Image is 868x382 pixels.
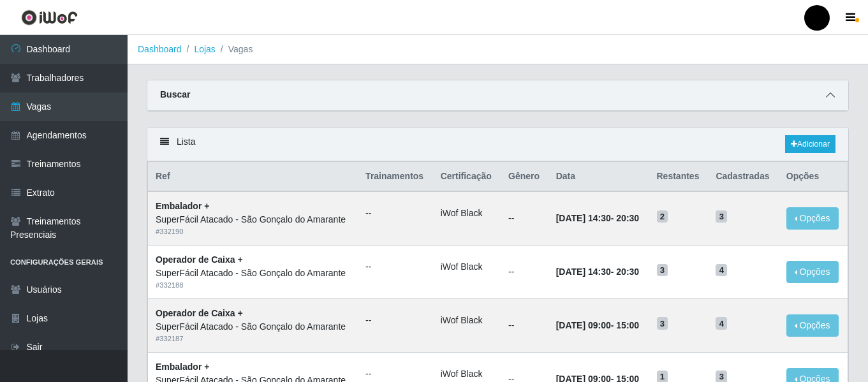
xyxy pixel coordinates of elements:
[156,320,350,334] div: SuperFácil Atacado - São Gonçalo do Amarante
[501,298,548,352] td: --
[156,226,350,237] div: # 332190
[556,267,611,277] time: [DATE] 14:30
[616,320,639,330] time: 15:00
[501,191,548,245] td: --
[156,213,350,226] div: SuperFácil Atacado - São Gonçalo do Amarante
[156,267,350,280] div: SuperFácil Atacado - São Gonçalo do Amarante
[441,367,493,381] li: iWof Black
[156,362,209,372] strong: Embalador +
[786,314,839,337] button: Opções
[716,210,727,223] span: 3
[365,260,425,274] ul: --
[365,367,425,381] ul: --
[156,280,350,291] div: # 332188
[138,44,182,54] a: Dashboard
[657,210,668,223] span: 2
[649,162,709,192] th: Restantes
[194,44,215,54] a: Lojas
[786,207,839,230] button: Opções
[156,201,209,211] strong: Embalador +
[556,213,639,223] strong: -
[156,308,243,318] strong: Operador de Caixa +
[616,267,639,277] time: 20:30
[156,334,350,344] div: # 332187
[147,128,848,161] div: Lista
[156,254,243,265] strong: Operador de Caixa +
[785,135,835,153] a: Adicionar
[708,162,778,192] th: Cadastradas
[441,314,493,327] li: iWof Black
[441,207,493,220] li: iWof Black
[657,317,668,330] span: 3
[128,35,868,64] nav: breadcrumb
[365,314,425,327] ul: --
[358,162,433,192] th: Trainamentos
[716,317,727,330] span: 4
[556,320,639,330] strong: -
[148,162,358,192] th: Ref
[556,213,611,223] time: [DATE] 14:30
[365,207,425,220] ul: --
[160,89,190,99] strong: Buscar
[556,267,639,277] strong: -
[616,213,639,223] time: 20:30
[441,260,493,274] li: iWof Black
[786,261,839,283] button: Opções
[716,264,727,277] span: 4
[501,162,548,192] th: Gênero
[779,162,848,192] th: Opções
[501,246,548,299] td: --
[216,43,253,56] li: Vagas
[21,10,78,26] img: CoreUI Logo
[556,320,611,330] time: [DATE] 09:00
[657,264,668,277] span: 3
[433,162,501,192] th: Certificação
[548,162,649,192] th: Data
